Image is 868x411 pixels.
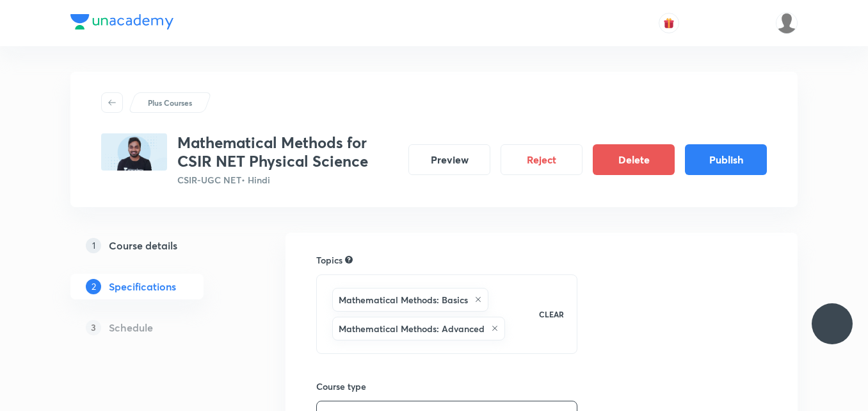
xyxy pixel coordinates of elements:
[539,308,564,320] p: CLEAR
[109,279,176,294] h5: Specifications
[408,144,490,175] button: Preview
[316,380,577,393] h6: Course type
[177,173,398,187] p: CSIR-UGC NET • Hindi
[148,97,192,108] p: Plus Courses
[316,253,342,267] h6: Topics
[659,13,679,33] button: avatar
[685,144,767,175] button: Publish
[109,320,153,335] h5: Schedule
[339,293,468,306] h6: Mathematical Methods: Basics
[101,133,167,171] img: 0E036C68-B9D6-4A6B-AC2E-3CD12E5868C1_plus.png
[86,238,101,253] p: 1
[501,144,583,175] button: Reject
[776,12,798,34] img: Sudipta Bose
[70,233,245,258] a: 1Course details
[663,17,675,29] img: avatar
[824,316,840,331] img: ttu
[593,144,675,175] button: Delete
[177,133,398,171] h3: Mathematical Methods for CSIR NET Physical Science
[339,322,485,335] h6: Mathematical Methods: Advanced
[70,14,173,29] img: Company Logo
[86,320,101,335] p: 3
[86,279,101,294] p: 2
[345,254,353,265] div: Search for topics
[70,14,173,33] a: Company Logo
[109,238,177,253] h5: Course details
